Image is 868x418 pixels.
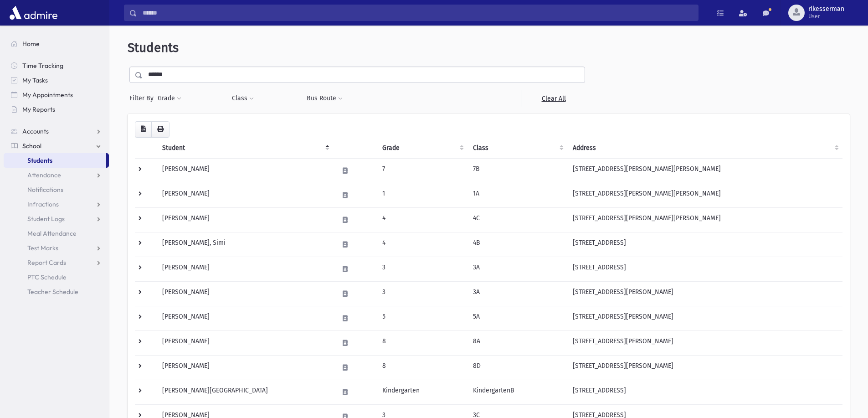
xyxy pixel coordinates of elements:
[467,232,567,257] td: 4B
[4,270,109,284] a: PTC Schedule
[135,121,152,138] button: CSV
[4,226,109,241] a: Meal Attendance
[22,105,55,114] span: My Reports
[567,138,842,159] th: Address: activate to sort column ascending
[377,380,467,404] td: Kindergarten
[4,212,109,226] a: Student Logs
[467,281,567,306] td: 3A
[22,142,41,150] span: School
[151,121,169,138] button: Print
[27,200,59,208] span: Infractions
[27,229,77,237] span: Meal Attendance
[467,380,567,404] td: KindergartenB
[4,153,106,168] a: Students
[157,257,333,281] td: [PERSON_NAME]
[27,288,78,296] span: Teacher Schedule
[157,90,182,107] button: Grade
[27,258,66,267] span: Report Cards
[7,4,60,22] img: AdmirePro
[27,273,67,281] span: PTC Schedule
[467,158,567,183] td: 7B
[231,90,254,107] button: Class
[567,207,842,232] td: [STREET_ADDRESS][PERSON_NAME][PERSON_NAME]
[4,255,109,270] a: Report Cards
[157,380,333,404] td: [PERSON_NAME][GEOGRAPHIC_DATA]
[567,281,842,306] td: [STREET_ADDRESS][PERSON_NAME]
[467,207,567,232] td: 4C
[522,90,585,107] a: Clear All
[467,330,567,355] td: 8A
[22,91,73,99] span: My Appointments
[567,232,842,257] td: [STREET_ADDRESS]
[157,330,333,355] td: [PERSON_NAME]
[467,138,567,159] th: Class: activate to sort column ascending
[4,73,109,88] a: My Tasks
[22,40,40,48] span: Home
[567,355,842,380] td: [STREET_ADDRESS][PERSON_NAME]
[22,62,63,70] span: Time Tracking
[4,124,109,139] a: Accounts
[27,156,52,165] span: Students
[4,182,109,197] a: Notifications
[157,306,333,330] td: [PERSON_NAME]
[4,102,109,117] a: My Reports
[377,355,467,380] td: 8
[567,330,842,355] td: [STREET_ADDRESS][PERSON_NAME]
[22,76,48,84] span: My Tasks
[157,138,333,159] th: Student: activate to sort column descending
[157,207,333,232] td: [PERSON_NAME]
[27,171,61,179] span: Attendance
[377,207,467,232] td: 4
[467,183,567,207] td: 1A
[377,306,467,330] td: 5
[567,183,842,207] td: [STREET_ADDRESS][PERSON_NAME][PERSON_NAME]
[27,244,58,252] span: Test Marks
[157,355,333,380] td: [PERSON_NAME]
[4,36,109,51] a: Home
[467,306,567,330] td: 5A
[808,13,844,20] span: User
[377,138,467,159] th: Grade: activate to sort column ascending
[808,5,844,13] span: rlkesserman
[567,306,842,330] td: [STREET_ADDRESS][PERSON_NAME]
[157,281,333,306] td: [PERSON_NAME]
[377,257,467,281] td: 3
[128,40,179,55] span: Students
[377,183,467,207] td: 1
[567,158,842,183] td: [STREET_ADDRESS][PERSON_NAME][PERSON_NAME]
[4,88,109,102] a: My Appointments
[4,284,109,299] a: Teacher Schedule
[129,93,157,103] span: Filter By
[4,197,109,212] a: Infractions
[306,90,343,107] button: Bus Route
[4,168,109,182] a: Attendance
[157,232,333,257] td: [PERSON_NAME], Simi
[377,281,467,306] td: 3
[4,241,109,255] a: Test Marks
[567,257,842,281] td: [STREET_ADDRESS]
[157,158,333,183] td: [PERSON_NAME]
[137,5,698,21] input: Search
[27,186,63,194] span: Notifications
[467,355,567,380] td: 8D
[27,215,65,223] span: Student Logs
[377,232,467,257] td: 4
[157,183,333,207] td: [PERSON_NAME]
[467,257,567,281] td: 3A
[377,158,467,183] td: 7
[22,127,49,135] span: Accounts
[4,58,109,73] a: Time Tracking
[4,139,109,153] a: School
[567,380,842,404] td: [STREET_ADDRESS]
[377,330,467,355] td: 8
